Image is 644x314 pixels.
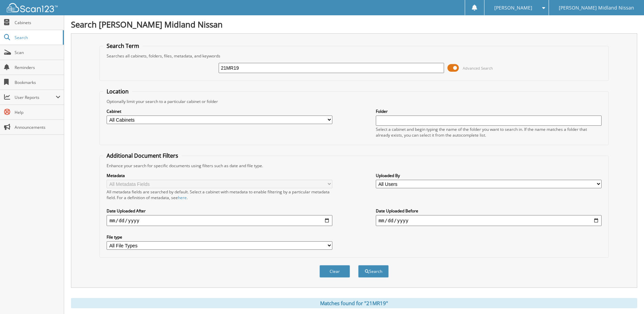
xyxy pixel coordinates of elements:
[103,53,605,59] div: Searches all cabinets, folders, files, metadata, and keywords
[15,94,56,100] span: User Reports
[71,19,637,30] h1: Search [PERSON_NAME] Midland Nissan
[107,208,332,214] label: Date Uploaded After
[107,234,332,240] label: File type
[559,6,634,10] span: [PERSON_NAME] Midland Nissan
[103,152,182,159] legend: Additional Document Filters
[15,80,60,85] span: Bookmarks
[358,265,389,278] button: Search
[15,109,60,115] span: Help
[376,173,602,178] label: Uploaded By
[376,126,602,138] div: Select a cabinet and begin typing the name of the folder you want to search in. If the name match...
[15,50,60,55] span: Scan
[107,108,332,114] label: Cabinet
[103,42,143,50] legend: Search Term
[71,298,637,308] div: Matches found for "21MR19"
[15,35,59,40] span: Search
[107,173,332,178] label: Metadata
[15,20,60,25] span: Cabinets
[107,215,332,226] input: start
[107,189,332,200] div: All metadata fields are searched by default. Select a cabinet with metadata to enable filtering b...
[7,3,58,12] img: scan123-logo-white.svg
[103,88,132,95] legend: Location
[15,65,60,70] span: Reminders
[178,195,187,200] a: here
[103,163,605,169] div: Enhance your search for specific documents using filters such as date and file type.
[494,6,532,10] span: [PERSON_NAME]
[376,208,602,214] label: Date Uploaded Before
[463,66,493,71] span: Advanced Search
[319,265,350,278] button: Clear
[376,108,602,114] label: Folder
[376,215,602,226] input: end
[15,124,60,130] span: Announcements
[103,99,605,104] div: Optionally limit your search to a particular cabinet or folder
